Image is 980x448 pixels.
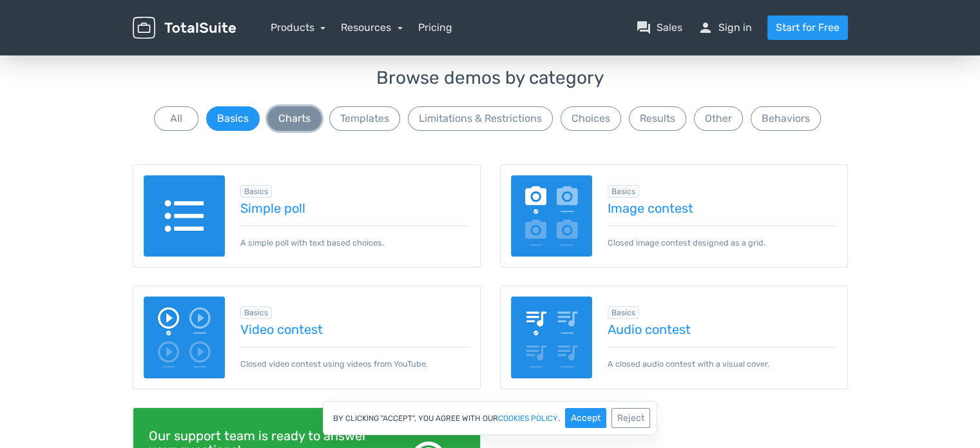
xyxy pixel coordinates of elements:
[629,106,686,131] button: Results
[329,106,400,131] button: Templates
[267,106,322,131] button: Charts
[240,201,470,215] a: Simple poll
[608,322,837,336] a: Audio contest
[154,106,198,131] button: All
[608,185,639,198] span: Browse all in Basics
[694,106,743,131] button: Other
[206,106,260,131] button: Basics
[608,347,837,370] p: A closed audio contest with a visual cover.
[608,226,837,249] p: Closed image contest designed as a grid.
[271,21,326,34] a: Products
[341,21,403,34] a: Resources
[240,306,272,319] span: Browse all in Basics
[751,106,821,131] button: Behaviors
[240,347,470,370] p: Closed video contest using videos from YouTube.
[698,20,713,35] span: person
[611,408,650,428] button: Reject
[767,15,848,40] a: Start for Free
[133,68,848,88] h3: Browse demos by category
[418,20,452,35] a: Pricing
[561,106,621,131] button: Choices
[636,20,651,35] span: question_answer
[240,185,272,198] span: Browse all in Basics
[511,175,593,257] img: image-poll.png.webp
[240,322,470,336] a: Video contest
[698,20,752,35] a: personSign in
[144,297,226,378] img: video-poll.png.webp
[240,226,470,249] p: A simple poll with text based choices.
[511,297,593,378] img: audio-poll.png.webp
[498,414,558,422] a: cookies policy
[608,201,837,215] a: Image contest
[636,20,682,35] a: question_answerSales
[608,306,639,319] span: Browse all in Basics
[408,106,553,131] button: Limitations & Restrictions
[144,175,226,257] img: text-poll.png.webp
[323,401,657,435] div: By clicking "Accept", you agree with our .
[133,17,236,39] img: TotalSuite for WordPress
[565,408,606,428] button: Accept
